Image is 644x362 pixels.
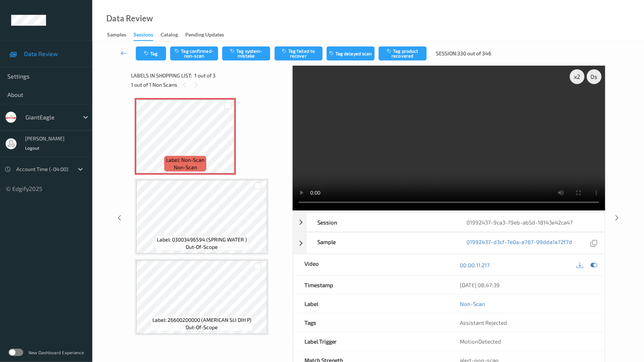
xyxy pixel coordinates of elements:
a: Catalog [161,30,185,40]
div: MotionDetected [449,332,605,351]
span: out-of-scope [186,324,218,331]
button: Tag product recovered [379,46,427,60]
button: Tag delayed scan [327,46,375,60]
button: Tag [136,46,166,60]
div: Label Trigger [293,332,449,351]
span: Labels in shopping list: [131,72,192,79]
div: 1 out of 1 Non Scans [131,80,287,89]
div: Sample01992437-d3cf-7e0a-a787-99dda1a72f7d [293,232,605,254]
div: Session [307,213,456,232]
span: out-of-scope [186,243,218,251]
span: Assistant Rejected [460,319,507,326]
a: Pending Updates [185,30,231,40]
div: Tags [293,313,449,332]
div: Catalog [161,31,178,40]
div: Samples [107,31,126,40]
div: Sample [307,233,456,254]
span: Label: 03003496594 (SPRING WATER ) [157,236,247,243]
div: x 2 [570,69,585,84]
button: Tag system-mistake [222,46,270,60]
div: Pending Updates [185,31,224,40]
div: Data Review [106,15,153,22]
span: non-scan [174,164,197,171]
button: Tag confirmed-non-scan [170,46,218,60]
div: 0 s [587,69,602,84]
div: Session01992437-9ca3-79eb-ab5d-18143e42ca47 [293,213,605,232]
div: Sessions [134,31,153,41]
span: Label: 26600200000 (AMERICAN SLI DIH P) [152,316,251,324]
span: 1 out of 3 [194,72,216,79]
div: Video [293,254,449,275]
button: Tag failed to recover [275,46,323,60]
a: Non-Scan [460,300,485,307]
a: Sessions [134,30,161,41]
a: Samples [107,30,134,40]
div: [DATE] 08:47:39 [460,281,593,289]
div: 01992437-9ca3-79eb-ab5d-18143e42ca47 [455,213,605,232]
span: Session: [436,50,457,57]
div: Timestamp [293,276,449,294]
a: 01992437-d3cf-7e0a-a787-99dda1a72f7d [466,238,572,248]
a: 00:00:11.217 [460,261,490,269]
span: Label: Non-Scan [166,156,204,164]
span: 330 out of 346 [457,50,491,57]
div: Label [293,295,449,313]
